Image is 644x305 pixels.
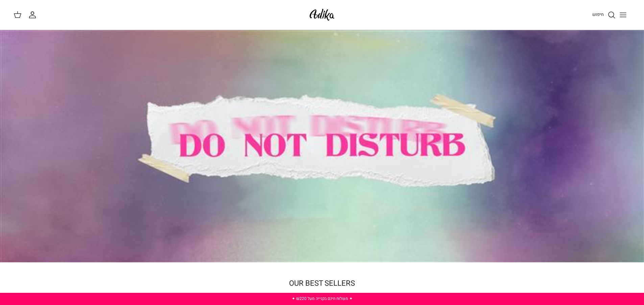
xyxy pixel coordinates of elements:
a: החשבון שלי [28,11,39,19]
a: OUR BEST SELLERS [289,278,355,289]
button: Toggle menu [616,7,630,22]
a: ✦ משלוח חינם בקנייה מעל ₪220 ✦ [292,296,353,302]
a: חיפוש [592,11,616,19]
span: חיפוש [592,11,604,18]
img: Adika IL [308,7,336,23]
